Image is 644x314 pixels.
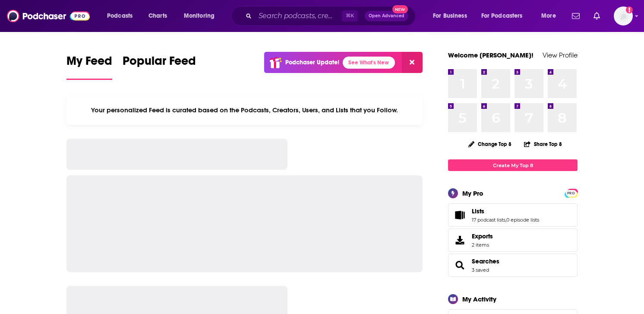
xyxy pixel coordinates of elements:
[476,9,535,23] button: open menu
[472,207,539,215] a: Lists
[541,10,556,22] span: More
[614,6,633,25] button: Show profile menu
[472,232,493,240] span: Exports
[427,9,478,23] button: open menu
[101,9,144,23] button: open menu
[448,159,578,171] a: Create My Top 8
[433,10,467,22] span: For Business
[448,254,578,277] span: Searches
[506,217,539,223] a: 0 episode lists
[66,95,423,125] div: Your personalized Feed is curated based on the Podcasts, Creators, Users, and Lists that you Follow.
[566,190,576,196] a: PRO
[472,207,484,215] span: Lists
[505,217,506,223] span: ,
[240,6,424,26] div: Search podcasts, credits, & more...
[451,234,468,246] span: Exports
[543,51,578,59] a: View Profile
[392,5,408,13] span: New
[463,139,517,149] button: Change Top 8
[143,9,172,23] a: Charts
[590,9,603,23] a: Show notifications dropdown
[448,228,578,252] a: Exports
[123,54,196,80] a: Popular Feed
[626,6,633,13] svg: Email not verified
[448,203,578,227] span: Lists
[535,9,567,23] button: open menu
[462,189,483,197] div: My Pro
[472,267,489,273] a: 3 saved
[472,257,499,265] a: Searches
[342,10,358,22] span: ⌘ K
[451,209,468,221] a: Lists
[614,6,633,25] img: User Profile
[255,9,342,23] input: Search podcasts, credits, & more...
[365,11,408,21] button: Open AdvancedNew
[148,10,167,22] span: Charts
[184,10,215,22] span: Monitoring
[343,57,395,69] a: See What's New
[566,190,576,197] span: PRO
[66,54,112,73] span: My Feed
[472,217,505,223] a: 17 podcast lists
[123,54,196,73] span: Popular Feed
[285,59,339,66] p: Podchaser Update!
[448,51,534,59] a: Welcome [PERSON_NAME]!
[462,295,496,303] div: My Activity
[614,6,633,25] span: Logged in as EllaRoseMurphy
[524,136,562,152] button: Share Top 8
[568,9,583,23] a: Show notifications dropdown
[107,10,133,22] span: Podcasts
[451,259,468,271] a: Searches
[7,8,90,24] img: Podchaser - Follow, Share and Rate Podcasts
[369,14,404,18] span: Open Advanced
[472,242,493,248] span: 2 items
[178,9,226,23] button: open menu
[481,10,523,22] span: For Podcasters
[66,54,112,80] a: My Feed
